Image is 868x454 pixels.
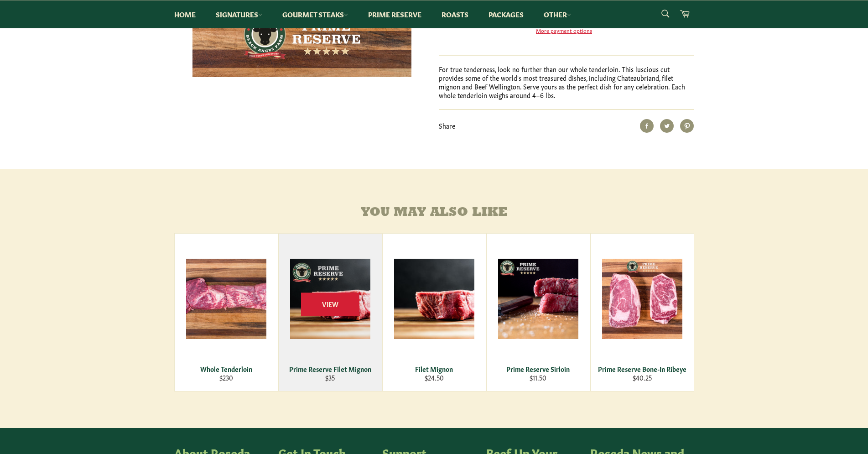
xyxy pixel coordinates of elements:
div: $11.50 [492,373,584,382]
a: Prime Reserve [359,0,431,28]
a: Other [535,0,580,28]
a: More payment options [439,26,690,34]
a: Packages [479,0,533,28]
div: Prime Reserve Bone-In Ribeye [596,365,688,373]
div: Filet Mignon [388,365,480,373]
p: For true tenderness, look no further than our whole tenderloin. This luscious cut provides some o... [439,65,694,100]
span: Share [439,121,455,130]
div: Whole Tenderloin [180,365,272,373]
a: Prime Reserve Filet Mignon Prime Reserve Filet Mignon $35 View [278,233,382,391]
a: Signatures [207,0,271,28]
div: Prime Reserve Filet Mignon [284,365,376,373]
a: Prime Reserve Bone-In Ribeye Prime Reserve Bone-In Ribeye $40.25 [590,233,694,391]
img: Filet Mignon [394,259,474,339]
img: Whole Tenderloin [186,259,266,339]
a: Gourmet Steaks [273,0,357,28]
a: Roasts [432,0,478,28]
h4: You may also like [174,206,694,220]
div: $230 [180,373,272,382]
span: View [301,292,359,316]
a: Prime Reserve Sirloin Prime Reserve Sirloin $11.50 [486,233,590,391]
div: $40.25 [596,373,688,382]
img: Prime Reserve Bone-In Ribeye [602,259,682,339]
div: Prime Reserve Sirloin [492,365,584,373]
a: Home [165,0,205,28]
a: Filet Mignon Filet Mignon $24.50 [382,233,486,391]
img: Prime Reserve Sirloin [498,259,578,339]
a: Whole Tenderloin Whole Tenderloin $230 [174,233,278,391]
div: $24.50 [388,373,480,382]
